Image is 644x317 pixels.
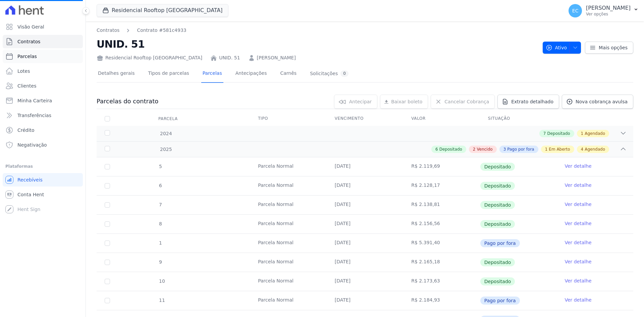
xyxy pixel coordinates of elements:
span: Ativo [546,42,567,54]
span: 4 [581,146,584,152]
a: Nova cobrança avulsa [562,95,633,109]
input: Só é possível selecionar pagamentos em aberto [105,279,110,284]
span: Pago por fora [507,146,534,152]
a: Clientes [3,79,83,93]
p: Ver opções [586,11,631,17]
span: 7 [543,130,546,137]
span: Contratos [17,38,40,45]
a: Parcelas [3,50,83,63]
td: Parcela Normal [250,253,327,272]
span: Parcelas [17,53,37,60]
span: 11 [158,298,165,303]
span: 8 [158,221,162,226]
td: Parcela Normal [250,234,327,253]
button: EC [PERSON_NAME] Ver opções [563,1,644,20]
div: Solicitações [310,70,348,77]
td: Parcela Normal [250,215,327,233]
h3: Parcelas do contrato [97,97,158,105]
span: 7 [158,202,162,207]
span: Visão Geral [17,23,44,30]
input: Só é possível selecionar pagamentos em aberto [105,164,110,169]
a: Ver detalhe [565,182,591,189]
span: Depositado [480,163,515,171]
a: [PERSON_NAME] [257,54,296,61]
nav: Breadcrumb [97,27,186,34]
a: Ver detalhe [565,201,591,208]
a: UNID. 51 [219,54,240,61]
a: Crédito [3,123,83,137]
span: Clientes [17,83,36,89]
input: Só é possível selecionar pagamentos em aberto [105,241,110,246]
p: [PERSON_NAME] [586,5,631,11]
span: Depositado [480,277,515,285]
td: [DATE] [327,253,404,272]
span: Pago por fora [480,297,520,305]
td: [DATE] [327,291,404,310]
a: Visão Geral [3,20,83,34]
td: R$ 5.391,40 [403,234,480,253]
td: Parcela Normal [250,196,327,214]
span: 6 [158,183,162,188]
td: R$ 2.184,93 [403,291,480,310]
td: [DATE] [327,234,404,253]
div: Residencial Rooftop [GEOGRAPHIC_DATA] [97,54,202,61]
a: Lotes [3,64,83,78]
a: Ver detalhe [565,220,591,227]
td: R$ 2.119,69 [403,157,480,176]
span: 1 [581,130,584,137]
a: Tipos de parcelas [147,65,191,83]
th: Vencimento [327,112,404,126]
span: Em Aberto [549,146,570,152]
th: Tipo [250,112,327,126]
span: Lotes [17,68,30,74]
td: Parcela Normal [250,291,327,310]
nav: Breadcrumb [97,27,537,34]
a: Contrato #581c4933 [137,27,186,34]
a: Ver detalhe [565,277,591,284]
a: Negativação [3,138,83,152]
div: Parcela [150,112,186,125]
span: Conta Hent [17,191,44,198]
th: Situação [480,112,557,126]
div: 0 [340,70,348,77]
span: Depositado [480,220,515,228]
a: Ver detalhe [565,163,591,169]
span: Minha Carteira [17,97,52,104]
td: R$ 2.156,56 [403,215,480,233]
span: 1 [545,146,548,152]
a: Antecipações [234,65,268,83]
input: Só é possível selecionar pagamentos em aberto [105,202,110,208]
span: 2 [473,146,476,152]
h2: UNID. 51 [97,37,537,52]
input: Só é possível selecionar pagamentos em aberto [105,221,110,227]
a: Minha Carteira [3,94,83,107]
td: Parcela Normal [250,272,327,291]
span: Depositado [480,182,515,190]
span: 5 [158,164,162,169]
td: Parcela Normal [250,176,327,195]
a: Ver detalhe [565,239,591,246]
td: [DATE] [327,272,404,291]
a: Mais opções [585,42,633,54]
a: Extrato detalhado [497,95,559,109]
button: Residencial Rooftop [GEOGRAPHIC_DATA] [97,4,228,17]
td: [DATE] [327,215,404,233]
td: R$ 2.165,18 [403,253,480,272]
span: Depositado [547,130,570,137]
span: 6 [435,146,438,152]
a: Contratos [3,35,83,48]
td: [DATE] [327,176,404,195]
span: Agendado [585,146,605,152]
a: Ver detalhe [565,297,591,303]
td: R$ 2.128,17 [403,176,480,195]
span: Extrato detalhado [511,98,553,105]
span: Mais opções [599,44,628,51]
span: Agendado [585,130,605,137]
button: Ativo [543,42,581,54]
span: EC [572,8,579,13]
td: [DATE] [327,157,404,176]
td: R$ 2.138,81 [403,196,480,214]
span: Negativação [17,142,47,148]
div: Plataformas [5,162,80,170]
th: Valor [403,112,480,126]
